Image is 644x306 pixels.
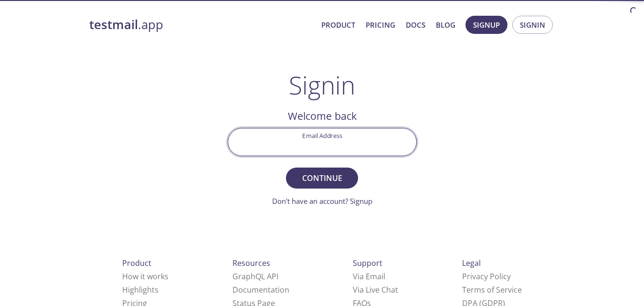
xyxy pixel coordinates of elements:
[465,16,507,34] button: Signup
[473,19,500,31] span: Signup
[462,258,481,268] span: Legal
[512,16,553,34] button: Signin
[462,271,511,282] a: Privacy Policy
[89,16,138,33] strong: testmail
[406,19,425,31] a: Docs
[122,285,158,295] a: Highlights
[296,171,347,185] span: Continue
[353,271,385,282] a: Via Email
[232,258,270,268] span: Resources
[353,285,398,295] a: Via Live Chat
[272,196,372,206] a: Don't have an account? Signup
[289,71,355,99] h1: Signin
[89,17,314,33] a: testmail.app
[232,285,289,295] a: Documentation
[232,271,278,282] a: GraphQL API
[520,19,545,31] span: Signin
[122,271,169,282] a: How it works
[228,108,417,124] h2: Welcome back
[353,258,382,268] span: Support
[321,19,355,31] a: Product
[286,168,358,189] button: Continue
[462,285,522,295] a: Terms of Service
[436,19,455,31] a: Blog
[366,19,395,31] a: Pricing
[122,258,151,268] span: Product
